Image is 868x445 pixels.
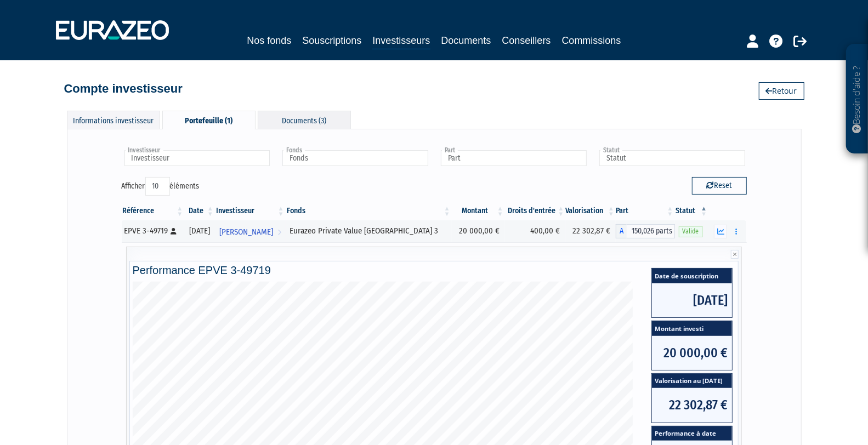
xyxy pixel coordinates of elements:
th: Date: activer pour trier la colonne par ordre croissant [184,202,214,220]
span: Performance à date [652,426,732,441]
div: [DATE] [188,225,211,237]
span: Valorisation au [DATE] [652,374,732,389]
span: 22 302,87 € [652,388,732,422]
span: Date de souscription [652,269,732,283]
div: Informations investisseur [67,111,160,129]
td: 20 000,00 € [452,220,505,242]
i: [Français] Personne physique [171,228,177,235]
th: Droits d'entrée: activer pour trier la colonne par ordre croissant [505,202,566,220]
select: Afficheréléments [145,177,170,196]
td: 400,00 € [505,220,566,242]
a: Souscriptions [302,33,361,48]
div: Eurazeo Private Value [GEOGRAPHIC_DATA] 3 [290,225,448,237]
th: Référence : activer pour trier la colonne par ordre croissant [122,202,185,220]
span: A [616,224,627,238]
th: Statut : activer pour trier la colonne par ordre d&eacute;croissant [675,202,709,220]
span: Montant investi [652,321,732,336]
a: Retour [759,82,804,100]
h4: Compte investisseur [64,82,183,95]
p: Besoin d'aide ? [851,50,864,149]
th: Valorisation: activer pour trier la colonne par ordre croissant [566,202,616,220]
h4: Performance EPVE 3-49719 [133,264,736,276]
span: [DATE] [652,283,732,317]
label: Afficher éléments [122,177,200,196]
span: 20 000,00 € [652,336,732,370]
th: Fonds: activer pour trier la colonne par ordre croissant [286,202,452,220]
div: EPVE 3-49719 [124,225,181,237]
div: A - Eurazeo Private Value Europe 3 [616,224,674,238]
div: Portefeuille (1) [162,111,256,129]
span: Valide [679,226,703,237]
i: Voir l'investisseur [277,222,281,242]
a: Commissions [562,33,621,48]
span: 150,026 parts [627,224,674,238]
th: Part: activer pour trier la colonne par ordre croissant [616,202,674,220]
a: Documents [441,33,491,48]
a: [PERSON_NAME] [215,220,286,242]
th: Investisseur: activer pour trier la colonne par ordre croissant [215,202,286,220]
img: 1732889491-logotype_eurazeo_blanc_rvb.png [56,20,169,40]
div: Documents (3) [258,111,351,129]
span: [PERSON_NAME] [219,222,273,242]
button: Reset [692,177,747,195]
a: Investisseurs [372,33,430,50]
a: Nos fonds [247,33,291,48]
a: Conseillers [502,33,551,48]
td: 22 302,87 € [566,220,616,242]
th: Montant: activer pour trier la colonne par ordre croissant [452,202,505,220]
